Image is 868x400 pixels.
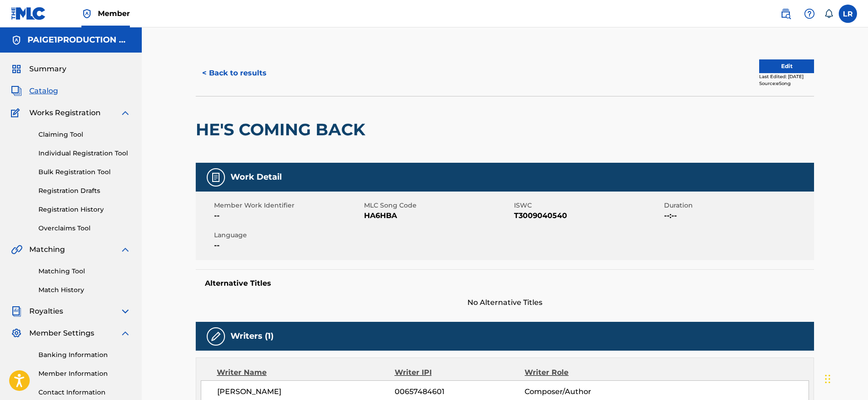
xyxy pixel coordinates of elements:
[38,205,131,214] a: Registration History
[205,279,805,288] h5: Alternative Titles
[38,350,131,360] a: Banking Information
[120,107,131,118] img: expand
[514,210,662,221] span: T3009040540
[196,297,814,308] span: No Alternative Titles
[525,367,643,378] div: Writer Role
[664,210,812,221] span: --:--
[217,367,395,378] div: Writer Name
[98,8,130,19] span: Member
[29,107,101,118] span: Works Registration
[214,210,362,221] span: --
[759,73,814,80] div: Last Edited: [DATE]
[29,64,66,75] span: Summary
[210,331,221,342] img: Writers
[824,9,833,18] div: Notifications
[11,244,22,255] img: Matching
[120,306,131,317] img: expand
[38,224,131,233] a: Overclaims Tool
[230,331,273,341] h5: Writers (1)
[395,367,525,378] div: Writer IPI
[29,85,58,96] span: Catalog
[364,201,512,210] span: MLC Song Code
[759,59,814,73] button: Edit
[38,186,131,196] a: Registration Drafts
[214,230,362,240] span: Language
[364,210,512,221] span: HA6HBA
[11,85,58,96] a: CatalogCatalog
[11,85,22,96] img: Catalog
[804,8,815,19] img: help
[777,5,795,23] a: Public Search
[29,328,94,339] span: Member Settings
[210,172,221,183] img: Work Detail
[214,240,362,251] span: --
[38,267,131,276] a: Matching Tool
[11,107,23,118] img: Works Registration
[196,119,370,140] h2: HE'S COMING BACK
[759,80,814,87] div: Source: eSong
[11,64,66,75] a: SummarySummary
[38,388,131,397] a: Contact Information
[38,285,131,295] a: Match History
[29,306,63,317] span: Royalties
[780,8,791,19] img: search
[38,167,131,177] a: Bulk Registration Tool
[120,244,131,255] img: expand
[525,386,643,397] span: Composer/Author
[800,5,819,23] div: Help
[81,8,92,19] img: Top Rightsholder
[839,5,857,23] div: User Menu
[29,244,65,255] span: Matching
[395,386,525,397] span: 00657484601
[514,201,662,210] span: ISWC
[196,62,273,85] button: < Back to results
[27,35,131,45] h5: PAIGE1PRODUCTION PUBLISHING
[230,172,282,182] h5: Work Detail
[664,201,812,210] span: Duration
[11,328,22,339] img: Member Settings
[11,306,22,317] img: Royalties
[11,64,22,75] img: Summary
[38,149,131,158] a: Individual Registration Tool
[822,356,868,400] iframe: Chat Widget
[217,386,395,397] span: [PERSON_NAME]
[38,130,131,139] a: Claiming Tool
[825,365,830,393] div: Drag
[38,369,131,379] a: Member Information
[120,328,131,339] img: expand
[11,7,46,20] img: MLC Logo
[11,35,22,46] img: Accounts
[214,201,362,210] span: Member Work Identifier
